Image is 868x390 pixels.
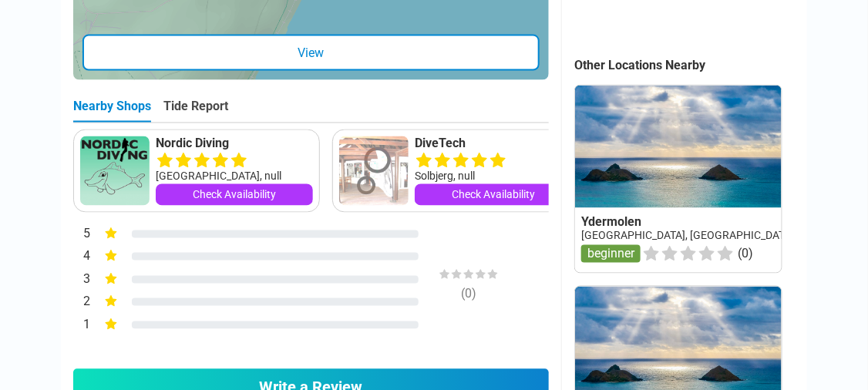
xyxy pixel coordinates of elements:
div: Nearby Shops [73,99,151,123]
a: Nordic Diving [156,136,313,152]
div: 5 [73,225,90,245]
a: DiveTech [415,136,572,152]
div: 3 [73,271,90,291]
div: 4 [73,247,90,267]
div: View [82,35,540,71]
img: DiveTech [339,136,409,206]
div: 1 [73,316,90,336]
div: 2 [73,293,90,313]
div: ( 0 ) [411,287,527,301]
div: [GEOGRAPHIC_DATA], null [156,169,313,184]
img: Nordic Diving [80,136,150,206]
div: Solbjerg, null [415,169,572,184]
div: Tide Report [163,99,228,123]
a: Check Availability [156,184,313,206]
div: Other Locations Nearby [574,58,807,72]
a: Check Availability [415,184,572,206]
